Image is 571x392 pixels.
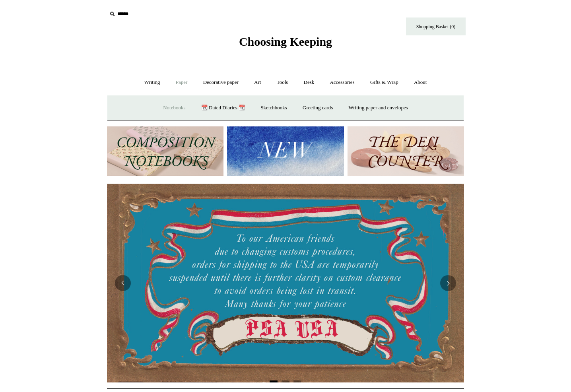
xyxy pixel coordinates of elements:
a: Paper [169,72,195,93]
a: Greeting cards [295,97,340,118]
a: Notebooks [156,97,192,118]
img: New.jpg__PID:f73bdf93-380a-4a35-bcfe-7823039498e1 [227,126,344,176]
a: Shopping Basket (0) [406,17,466,35]
span: Choosing Keeping [239,35,332,48]
a: Choosing Keeping [239,41,332,47]
button: Previous [115,275,131,291]
a: Writing paper and envelopes [342,97,415,118]
button: Page 1 [270,380,278,382]
a: Desk [297,72,322,93]
img: USA PSA .jpg__PID:33428022-6587-48b7-8b57-d7eefc91f15a [107,184,464,382]
a: Accessories [323,72,362,93]
a: About [407,72,434,93]
a: Decorative paper [196,72,246,93]
a: Writing [137,72,167,93]
a: 📆 Dated Diaries 📆 [194,97,252,118]
a: Gifts & Wrap [363,72,406,93]
button: Page 2 [282,380,289,382]
img: The Deli Counter [348,126,464,176]
a: Tools [270,72,295,93]
button: Page 3 [293,380,301,382]
a: Sketchbooks [253,97,294,118]
button: Next [440,275,456,291]
a: Art [247,72,268,93]
img: 202302 Composition ledgers.jpg__PID:69722ee6-fa44-49dd-a067-31375e5d54ec [107,126,223,176]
